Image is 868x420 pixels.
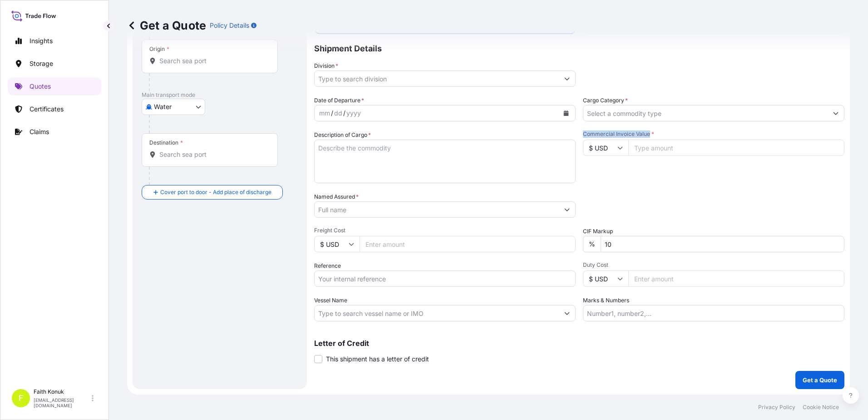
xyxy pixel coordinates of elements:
a: Privacy Policy [758,404,795,411]
label: Cargo Category [583,96,628,105]
p: Main transport mode [142,91,298,99]
a: Claims [8,123,101,141]
button: Cover port to door - Add place of discharge [142,185,283,200]
button: Show suggestions [828,105,844,121]
input: Enter amount [628,270,844,287]
button: Calendar [559,106,573,120]
p: Claims [30,127,49,136]
label: Marks & Numbers [583,296,629,305]
a: Cookie Notice [803,404,839,411]
p: Letter of Credit [314,340,844,347]
a: Quotes [8,77,101,95]
button: Get a Quote [795,371,844,389]
button: Show suggestions [559,305,575,321]
input: Enter percentage [601,236,844,252]
a: Insights [8,32,101,50]
input: Full name [315,201,559,218]
p: [EMAIL_ADDRESS][DOMAIN_NAME] [34,397,90,408]
span: Date of Departure [314,96,364,105]
input: Destination [159,150,266,159]
input: Number1, number2,... [583,305,844,321]
label: Description of Cargo [314,130,371,140]
input: Type to search vessel name or IMO [315,305,559,321]
span: Freight Cost [314,227,576,234]
input: Your internal reference [314,270,576,287]
div: year, [345,108,362,119]
label: CIF Markup [583,227,613,236]
label: Named Assured [314,192,359,201]
span: Water [154,102,172,111]
label: Division [314,61,338,70]
span: This shipment has a letter of credit [326,355,429,364]
div: / [343,108,345,119]
p: Storage [30,59,53,68]
button: Show suggestions [559,70,575,87]
p: Policy Details [210,21,249,30]
p: Insights [30,36,53,45]
a: Certificates [8,100,101,118]
p: Faith Konuk [34,388,90,395]
label: Vessel Name [314,296,347,305]
div: month, [318,108,331,119]
input: Select a commodity type [583,105,828,121]
div: day, [333,108,343,119]
input: Origin [159,56,266,65]
p: Get a Quote [127,18,206,33]
input: Type amount [628,140,844,156]
div: Destination [149,139,183,146]
a: Storage [8,55,101,73]
span: Duty Cost [583,261,844,269]
span: Commercial Invoice Value [583,130,844,138]
span: Cover port to door - Add place of discharge [160,188,271,197]
div: % [583,236,601,252]
input: Type to search division [315,70,559,87]
div: / [331,108,333,119]
p: Certificates [30,105,64,114]
button: Show suggestions [559,201,575,218]
p: Quotes [30,82,51,91]
input: Enter amount [360,236,576,252]
p: Get a Quote [803,375,837,385]
button: Select transport [142,99,205,115]
span: F [19,394,24,403]
label: Reference [314,261,341,270]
